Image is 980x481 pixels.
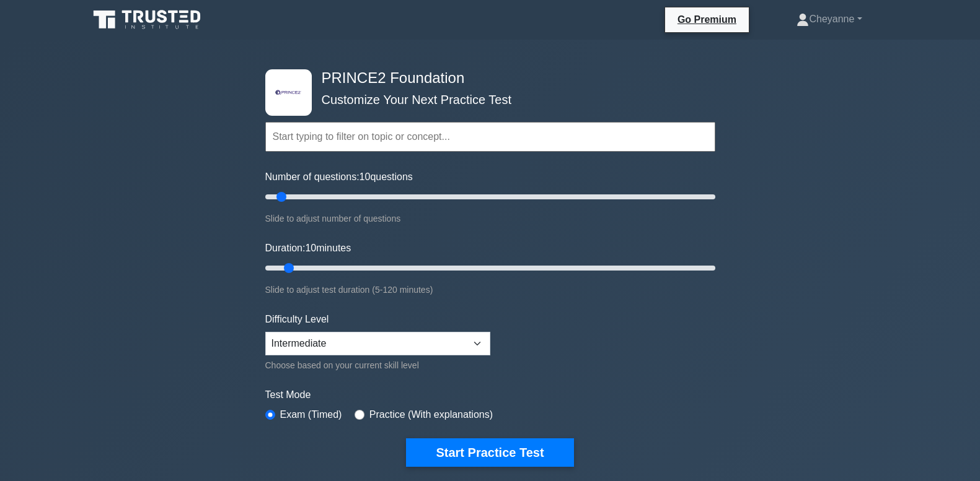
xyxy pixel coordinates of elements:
[265,170,413,184] label: Number of questions: questions
[265,312,329,327] label: Difficulty Level
[369,407,493,422] label: Practice (With explanations)
[406,438,573,467] button: Start Practice Test
[280,407,342,422] label: Exam (Timed)
[265,358,490,373] div: Choose based on your current skill level
[265,211,715,226] div: Slide to adjust number of questions
[317,69,655,87] h4: PRINCE2 Foundation
[360,171,371,182] span: 10
[265,388,715,402] label: Test Mode
[670,12,744,27] a: Go Premium
[265,122,715,152] input: Start typing to filter on topic or concept...
[265,282,715,297] div: Slide to adjust test duration (5-120 minutes)
[265,241,351,256] label: Duration: minutes
[767,7,891,32] a: Cheyanne
[305,243,316,253] span: 10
